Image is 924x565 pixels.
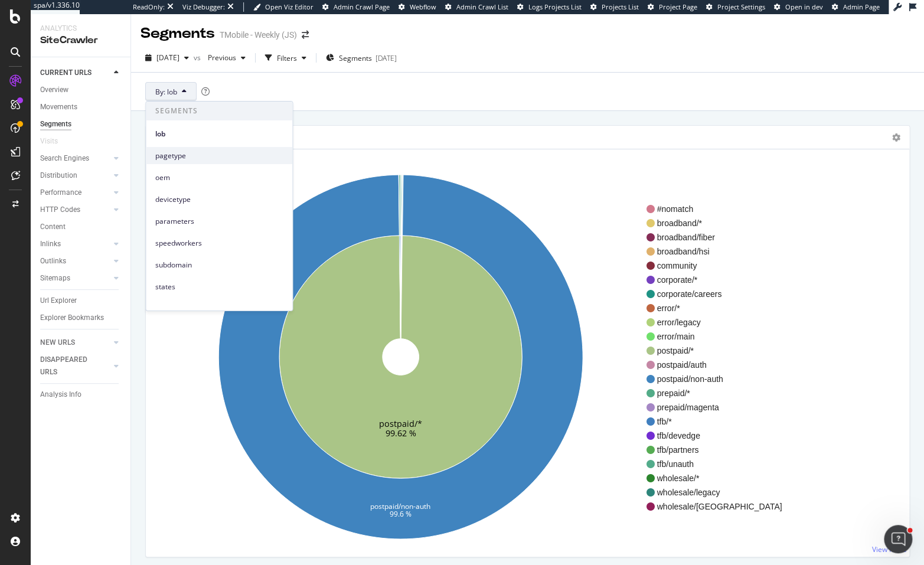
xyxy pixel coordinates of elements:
div: Content [40,221,66,233]
a: Outlinks [40,255,110,267]
span: #nomatch [657,203,782,215]
a: Project Page [648,2,697,12]
div: HTTP Codes [40,204,80,216]
div: Analysis Info [40,388,81,401]
div: ReadOnly: [133,2,165,12]
a: Admin Crawl Page [322,2,390,12]
span: Admin Crawl Page [334,2,390,11]
a: NEW URLS [40,337,110,349]
div: NEW URLS [40,337,75,349]
div: SiteCrawler [40,34,121,47]
span: Logs Projects List [528,2,582,11]
button: Previous [203,48,250,67]
a: Open Viz Editor [253,2,314,12]
span: speedworkers [155,237,283,248]
span: Admin Crawl List [456,2,508,11]
div: [DATE] [376,53,397,63]
span: wholesale/* [657,472,782,484]
text: 99.62 % [386,427,416,438]
span: Webflow [410,2,436,11]
text: postpaid/non-auth [370,501,430,511]
div: Movements [40,101,77,113]
span: Projects List [602,2,639,11]
span: Open Viz Editor [265,2,314,11]
span: postpaid/non-auth [657,373,782,385]
button: Segments[DATE] [321,48,401,67]
span: devicetype [155,194,283,204]
text: postpaid/* [379,417,422,429]
span: lob [155,128,283,139]
div: CURRENT URLS [40,67,92,79]
div: Viz Debugger: [182,2,225,12]
span: subdomain [155,259,283,270]
a: Url Explorer [40,295,122,307]
div: Explorer Bookmarks [40,312,104,324]
span: Project Page [659,2,697,11]
a: Admin Page [832,2,880,12]
div: Distribution [40,169,77,182]
button: By: lob [145,82,197,101]
a: Project Settings [706,2,765,12]
div: Sitemaps [40,272,70,285]
a: Segments [40,118,122,130]
div: Segments [141,24,215,44]
a: Distribution [40,169,110,182]
a: Inlinks [40,238,110,250]
span: broadband/* [657,217,782,229]
span: prepaid/magenta [657,401,782,413]
span: wholesale/[GEOGRAPHIC_DATA] [657,501,782,512]
div: DISAPPEARED URLS [40,354,100,378]
span: states [155,281,283,292]
a: Logs Projects List [517,2,582,12]
a: HTTP Codes [40,204,110,216]
div: Segments [40,118,71,130]
a: Movements [40,101,122,113]
span: Open in dev [785,2,823,11]
span: Segments [146,102,292,120]
a: View More [872,544,907,554]
span: tfb/* [657,416,782,427]
a: DISAPPEARED URLS [40,354,110,378]
span: postpaid/* [657,345,782,357]
div: TMobile - Weekly (JS) [220,29,297,41]
a: Admin Crawl List [445,2,508,12]
span: Segments [339,53,372,63]
span: Admin Page [843,2,880,11]
div: Visits [40,135,58,148]
a: Visits [40,135,70,148]
span: broadband/fiber [657,231,782,243]
span: prepaid/* [657,387,782,399]
span: parameters [155,215,283,226]
button: Filters [260,48,311,67]
span: vs [194,53,203,63]
span: error/* [657,302,782,314]
a: Overview [40,84,122,96]
div: Overview [40,84,68,96]
span: error/legacy [657,316,782,328]
div: Url Explorer [40,295,77,307]
a: Sitemaps [40,272,110,285]
span: postpaid/auth [657,359,782,371]
i: Options [892,133,900,142]
div: Performance [40,187,81,199]
span: By: lob [155,87,177,97]
a: Open in dev [774,2,823,12]
a: Performance [40,187,110,199]
span: oem [155,172,283,182]
div: Filters [277,53,297,63]
span: error/main [657,331,782,342]
span: broadband/hsi [657,246,782,257]
span: corporate/careers [657,288,782,300]
span: pagetype [155,150,283,161]
span: 2025 Aug. 15th [156,53,179,63]
iframe: Intercom live chat [884,525,912,553]
span: Previous [203,53,236,63]
a: Search Engines [40,152,110,165]
span: wholesale/legacy [657,486,782,498]
span: tfb/devedge [657,430,782,442]
span: tfb/unauth [657,458,782,470]
div: Outlinks [40,255,66,267]
span: page_groups [155,303,283,313]
div: arrow-right-arrow-left [302,31,309,39]
span: corporate/* [657,274,782,286]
